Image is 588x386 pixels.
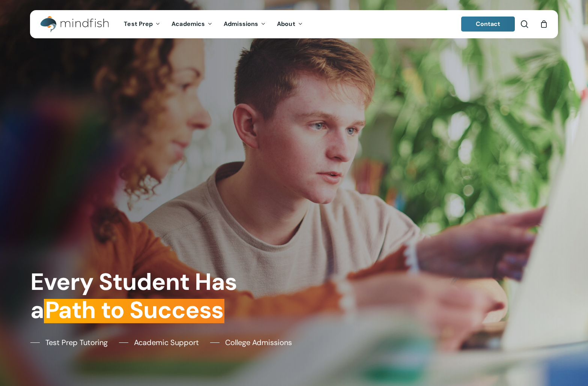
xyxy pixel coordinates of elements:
h1: Every Student Has a [30,268,289,324]
span: Academics [171,20,205,28]
a: Contact [461,17,515,32]
span: Test Prep Tutoring [45,337,108,348]
span: Academic Support [134,337,199,348]
span: Test Prep [124,20,153,28]
span: About [277,20,295,28]
a: Test Prep Tutoring [30,337,108,348]
a: Academics [166,21,218,27]
a: Test Prep [118,21,166,27]
a: College Admissions [210,337,292,348]
header: Main Menu [30,10,558,38]
nav: Main Menu [118,10,308,38]
a: About [271,21,308,27]
span: Contact [476,20,501,28]
span: College Admissions [225,337,292,348]
em: Path to Success [44,295,224,325]
span: Admissions [224,20,258,28]
a: Academic Support [119,337,199,348]
a: Admissions [218,21,271,27]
